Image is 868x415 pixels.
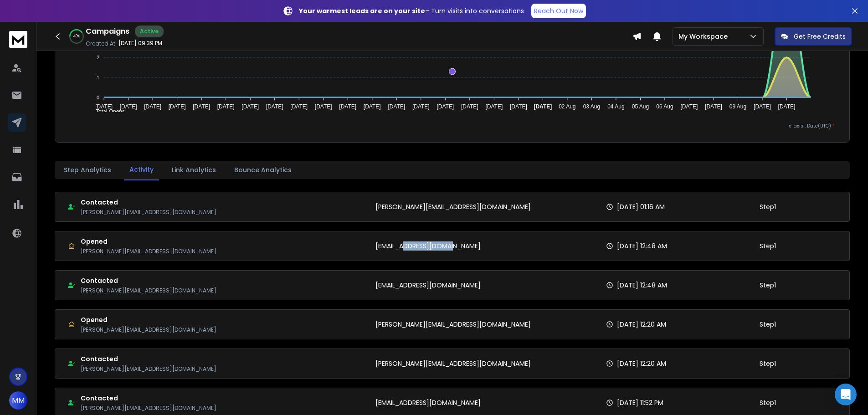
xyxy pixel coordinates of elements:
h1: Contacted [81,354,216,364]
button: MM [9,391,27,410]
tspan: [DATE] [290,103,308,110]
p: [PERSON_NAME][EMAIL_ADDRESS][DOMAIN_NAME] [81,326,216,333]
tspan: [DATE] [754,103,771,110]
tspan: [DATE] [364,103,381,110]
h1: Contacted [81,198,216,207]
tspan: 2 [97,55,99,60]
p: Step 1 [760,281,776,290]
tspan: 06 Aug [656,103,673,110]
tspan: 1 [97,75,99,80]
tspan: [DATE] [315,103,332,110]
p: Step 1 [760,398,776,407]
tspan: 0 [97,95,99,100]
a: Reach Out Now [531,4,586,18]
h1: Contacted [81,394,216,403]
button: Link Analytics [166,160,221,180]
tspan: 04 Aug [607,103,624,110]
div: Open Intercom Messenger [835,384,857,405]
p: Step 1 [760,320,776,329]
tspan: [DATE] [193,103,210,110]
p: [PERSON_NAME][EMAIL_ADDRESS][DOMAIN_NAME] [375,320,531,329]
tspan: [DATE] [705,103,722,110]
p: – Turn visits into conversations [299,6,524,15]
p: [DATE] 09:39 PM [118,40,162,47]
tspan: [DATE] [266,103,283,110]
p: x-axis : Date(UTC) [70,123,835,129]
tspan: [DATE] [485,103,503,110]
tspan: [DATE] [412,103,430,110]
tspan: 09 Aug [729,103,746,110]
button: Activity [124,159,159,180]
p: 40 % [73,34,80,39]
tspan: [DATE] [217,103,235,110]
tspan: [DATE] [95,103,113,110]
p: Created At: [86,40,117,47]
p: [EMAIL_ADDRESS][DOMAIN_NAME] [375,281,481,290]
tspan: [DATE] [169,103,186,110]
tspan: [DATE] [388,103,405,110]
p: [DATE] 01:16 AM [617,202,665,211]
tspan: [DATE] [437,103,454,110]
p: [PERSON_NAME][EMAIL_ADDRESS][DOMAIN_NAME] [81,405,216,412]
p: [PERSON_NAME][EMAIL_ADDRESS][DOMAIN_NAME] [81,209,216,216]
h1: Opened [81,315,216,324]
p: [PERSON_NAME][EMAIL_ADDRESS][DOMAIN_NAME] [81,365,216,373]
p: [PERSON_NAME][EMAIL_ADDRESS][DOMAIN_NAME] [375,202,531,211]
p: Step 1 [760,202,776,211]
tspan: [DATE] [144,103,161,110]
button: Get Free Credits [775,27,852,46]
p: Step 1 [760,359,776,368]
tspan: [DATE] [534,103,552,110]
h1: Campaigns [86,26,129,37]
tspan: [DATE] [681,103,698,110]
strong: Your warmest leads are on your site [299,6,425,15]
tspan: 03 Aug [583,103,600,110]
p: [PERSON_NAME][EMAIL_ADDRESS][DOMAIN_NAME] [81,287,216,294]
tspan: [DATE] [461,103,478,110]
p: [DATE] 12:20 AM [617,320,666,329]
p: Step 1 [760,241,776,251]
p: Reach Out Now [534,6,583,15]
tspan: [DATE] [510,103,527,110]
img: logo [9,31,27,48]
tspan: 02 Aug [559,103,575,110]
p: [DATE] 12:48 AM [617,241,667,251]
p: [DATE] 12:20 AM [617,359,666,368]
p: [EMAIL_ADDRESS][DOMAIN_NAME] [375,398,481,407]
p: My Workspace [678,32,731,41]
p: [PERSON_NAME][EMAIL_ADDRESS][DOMAIN_NAME] [81,248,216,255]
p: [DATE] 11:52 PM [617,398,663,407]
p: [EMAIL_ADDRESS][DOMAIN_NAME] [375,241,481,251]
button: Step Analytics [58,160,117,180]
tspan: [DATE] [120,103,137,110]
h1: Contacted [81,276,216,285]
p: [PERSON_NAME][EMAIL_ADDRESS][DOMAIN_NAME] [375,359,531,368]
button: Bounce Analytics [229,160,297,180]
div: Active [135,26,164,37]
p: [DATE] 12:48 AM [617,281,667,290]
span: Total Opens [89,108,125,115]
tspan: [DATE] [339,103,356,110]
tspan: [DATE] [778,103,796,110]
tspan: [DATE] [241,103,259,110]
tspan: 05 Aug [632,103,649,110]
p: Get Free Credits [794,32,846,41]
h1: Opened [81,237,216,246]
